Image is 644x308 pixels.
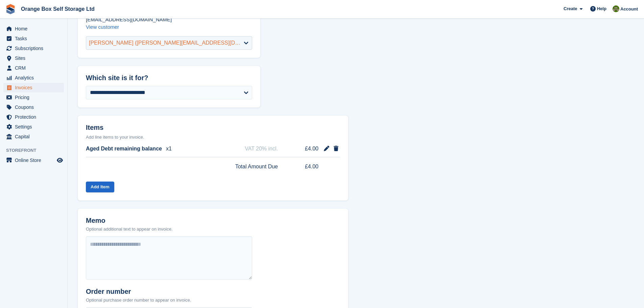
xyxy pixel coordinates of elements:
a: View customer [86,24,119,30]
span: £4.00 [293,163,318,171]
a: menu [3,102,64,112]
span: Invoices [15,83,55,92]
span: Total Amount Due [235,163,278,171]
span: Sites [15,53,55,63]
a: menu [3,63,64,73]
a: menu [3,24,64,33]
span: CRM [15,63,55,73]
a: menu [3,73,64,82]
span: Coupons [15,102,55,112]
a: Preview store [56,156,64,164]
button: Add Item [86,182,114,193]
span: Create [564,5,577,12]
span: Storefront [6,147,67,154]
span: Help [597,5,606,12]
h2: Which site is it for? [86,74,252,82]
span: Online Store [15,156,55,165]
h2: Order number [86,288,191,295]
img: Pippa White [613,5,619,12]
h2: Items [86,124,340,133]
span: Aged Debt remaining balance [86,145,162,153]
a: Orange Box Self Storage Ltd [18,3,97,15]
a: menu [3,132,64,141]
p: Optional purchase order number to appear on invoice. [86,297,191,304]
span: Account [620,6,638,13]
p: Add line items to your invoice. [86,134,340,141]
a: menu [3,122,64,132]
span: Settings [15,122,55,132]
a: menu [3,112,64,122]
span: Tasks [15,34,55,43]
span: Protection [15,112,55,122]
div: [PERSON_NAME] ([PERSON_NAME][EMAIL_ADDRESS][DOMAIN_NAME]) [89,39,244,47]
span: x1 [166,145,172,153]
span: Analytics [15,73,55,82]
a: menu [3,156,64,165]
span: Pricing [15,93,55,102]
p: [EMAIL_ADDRESS][DOMAIN_NAME] [86,16,252,23]
span: £4.00 [293,145,318,153]
img: stora-icon-8386f47178a22dfd0bd8f6a31ec36ba5ce8667c1dd55bd0f319d3a0aa187defe.svg [5,4,16,14]
span: Home [15,24,55,33]
span: VAT 20% incl. [245,145,278,153]
span: Capital [15,132,55,141]
p: Optional additional text to appear on invoice. [86,226,173,233]
a: menu [3,44,64,53]
a: menu [3,93,64,102]
a: menu [3,83,64,92]
a: menu [3,34,64,43]
a: menu [3,53,64,63]
span: Subscriptions [15,44,55,53]
h2: Memo [86,217,173,224]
